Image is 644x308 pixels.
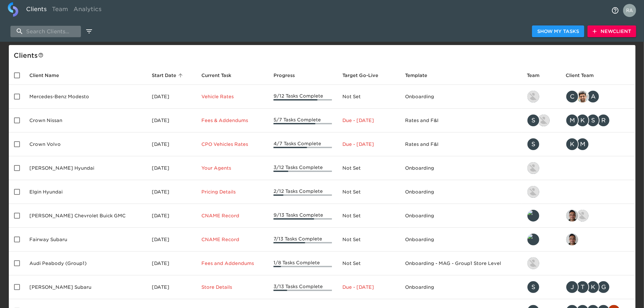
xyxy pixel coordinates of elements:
[38,53,43,58] svg: This is a list of all of your clients and clients shared with you
[337,180,400,204] td: Not Set
[337,85,400,109] td: Not Set
[400,180,522,204] td: Onboarding
[527,210,539,222] img: leland@roadster.com
[201,117,263,124] p: Fees & Addendums
[147,180,196,204] td: [DATE]
[576,114,589,127] div: K
[400,204,522,228] td: Onboarding
[147,204,196,228] td: [DATE]
[527,257,555,270] div: nikko.foster@roadster.com
[268,275,337,299] td: 3/13 Tasks Complete
[566,234,578,245] img: sai@simplemnt.com
[400,156,522,180] td: Onboarding
[337,204,400,228] td: Not Set
[14,50,633,61] div: Client s
[527,281,555,294] div: savannah@roadster.com
[607,3,623,18] button: notifications
[527,185,555,198] div: kevin.lo@roadster.com
[268,180,337,204] td: 2/12 Tasks Complete
[527,233,555,246] div: leland@roadster.com
[337,156,400,180] td: Not Set
[152,71,185,79] span: Start Date
[400,228,522,252] td: Onboarding
[201,284,263,290] p: Store Details
[24,228,147,252] td: Fairway Subaru
[201,165,263,171] p: Your Agents
[566,90,630,103] div: clayton.mandel@roadster.com, sandeep@simplemnt.com, angelique.nurse@roadster.com
[623,4,636,17] img: Profile
[566,114,630,127] div: mcooley@crowncars.com, kwilson@crowncars.com, sparent@crowncars.com, rrobins@crowncars.com
[527,281,540,294] div: S
[24,2,49,18] a: Clients
[147,228,196,252] td: [DATE]
[201,93,263,100] p: Vehicle Rates
[147,85,196,109] td: [DATE]
[566,138,630,151] div: kwilson@crowncars.com, mcooley@crowncars.com
[201,236,263,243] p: CNAME Record
[566,281,579,294] div: J
[201,71,231,79] span: Current Task
[527,71,548,79] span: Team
[400,252,522,275] td: Onboarding - MAG - Group1 Store Level
[342,71,387,79] span: Target Go-Live
[268,156,337,180] td: 3/12 Tasks Complete
[147,275,196,299] td: [DATE]
[268,204,337,228] td: 9/13 Tasks Complete
[527,91,539,102] img: kevin.lo@roadster.com
[527,138,540,151] div: S
[587,90,600,103] div: A
[566,71,602,79] span: Client Team
[527,209,555,222] div: leland@roadster.com
[24,252,147,275] td: Audi Peabody (Group1)
[201,212,263,219] p: CNAME Record
[527,90,555,103] div: kevin.lo@roadster.com
[147,156,196,180] td: [DATE]
[527,186,539,198] img: kevin.lo@roadster.com
[593,27,631,36] span: New Client
[201,71,240,79] span: Current Task
[566,233,630,246] div: sai@simplemnt.com
[337,252,400,275] td: Not Set
[527,114,555,127] div: savannah@roadster.com, austin@roadster.com
[588,25,636,38] button: NewClient
[337,228,400,252] td: Not Set
[268,85,337,109] td: 9/12 Tasks Complete
[342,71,378,79] span: Calculated based on the start date and the duration of all Tasks contained in this Hub.
[147,132,196,156] td: [DATE]
[8,2,18,17] img: logo
[527,162,555,175] div: kevin.lo@roadster.com
[147,252,196,275] td: [DATE]
[84,26,95,37] button: edit
[147,109,196,132] td: [DATE]
[532,25,584,38] button: Show My Tasks
[566,209,630,222] div: sai@simplemnt.com, nikko.foster@roadster.com
[24,204,147,228] td: [PERSON_NAME] Chevrolet Buick GMC
[342,141,395,147] p: Due - [DATE]
[587,114,600,127] div: S
[24,180,147,204] td: Elgin Hyundai
[24,132,147,156] td: Crown Volvo
[577,91,589,102] img: sandeep@simplemnt.com
[24,156,147,180] td: [PERSON_NAME] Hyundai
[597,281,610,294] div: G
[576,138,589,151] div: M
[24,275,147,299] td: [PERSON_NAME] Subaru
[71,2,104,18] a: Analytics
[342,284,395,290] p: Due - [DATE]
[405,71,436,79] span: Template
[274,71,303,79] span: Progress
[566,210,578,222] img: sai@simplemnt.com
[527,257,539,269] img: nikko.foster@roadster.com
[268,132,337,156] td: 4/7 Tasks Complete
[49,2,71,18] a: Team
[201,141,263,147] p: CPO Vehicles Rates
[268,228,337,252] td: 7/13 Tasks Complete
[566,114,579,127] div: M
[577,210,589,222] img: nikko.foster@roadster.com
[527,234,539,245] img: leland@roadster.com
[566,138,579,151] div: K
[24,109,147,132] td: Crown Nissan
[201,189,263,195] p: Pricing Details
[201,260,263,267] p: Fees and Addendums
[587,281,600,294] div: K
